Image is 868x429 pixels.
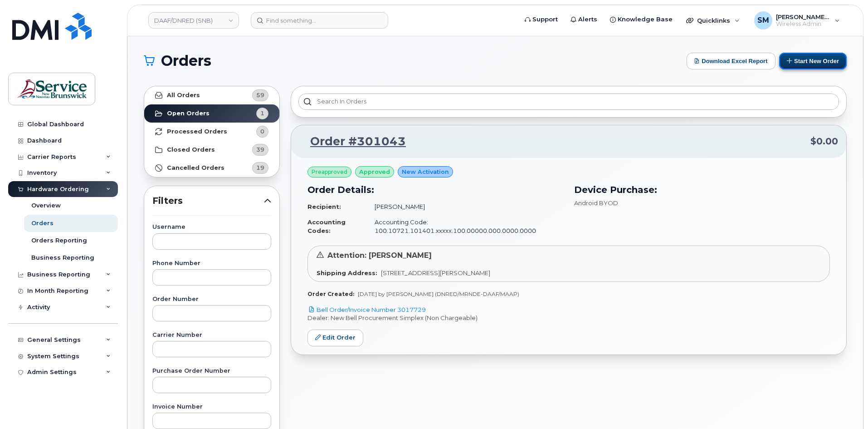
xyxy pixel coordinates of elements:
[256,91,264,99] span: 59
[260,127,264,136] span: 0
[152,332,271,338] label: Carrier Number
[307,314,830,322] p: Dealer: New Bell Procurement Simplex (Non Chargeable)
[152,296,271,302] label: Order Number
[144,141,279,159] a: Closed Orders39
[366,199,564,215] td: [PERSON_NAME]
[152,261,271,266] label: Phone Number
[256,163,264,172] span: 19
[307,291,354,297] strong: Order Created:
[167,110,210,117] strong: Open Orders
[307,218,346,234] strong: Accounting Codes:
[317,269,377,276] strong: Shipping Address:
[152,224,271,230] label: Username
[307,183,563,197] h3: Order Details:
[810,135,838,148] span: $0.00
[574,199,618,207] span: Android BYOD
[366,214,564,238] td: Accounting Code: 100.10721.101401.xxxxx.100.00000.000.0000.0000
[359,168,390,176] span: approved
[144,123,279,141] a: Processed Orders0
[144,86,279,104] a: All Orders59
[307,330,363,346] a: Edit Order
[307,306,426,313] a: Bell Order/Invoice Number 3017729
[381,269,490,276] span: [STREET_ADDRESS][PERSON_NAME]
[256,145,264,154] span: 39
[144,104,279,123] a: Open Orders1
[260,109,264,118] span: 1
[152,368,271,374] label: Purchase Order Number
[144,159,279,177] a: Cancelled Orders19
[161,54,211,68] span: Orders
[358,291,519,297] span: [DATE] by [PERSON_NAME] (DNRED/MRNDE-DAAF/MAAP)
[307,203,341,210] strong: Recipient:
[152,194,264,207] span: Filters
[779,53,847,69] button: Start New Order
[402,168,449,176] span: New Activation
[167,164,224,172] strong: Cancelled Orders
[167,146,215,153] strong: Closed Orders
[687,53,775,69] button: Download Excel Report
[327,251,432,260] span: Attention: [PERSON_NAME]
[167,128,227,135] strong: Processed Orders
[167,92,200,99] strong: All Orders
[299,133,406,150] a: Order #301043
[312,168,347,176] span: Preapproved
[298,94,839,110] input: Search in orders
[152,404,271,410] label: Invoice Number
[574,183,830,197] h3: Device Purchase:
